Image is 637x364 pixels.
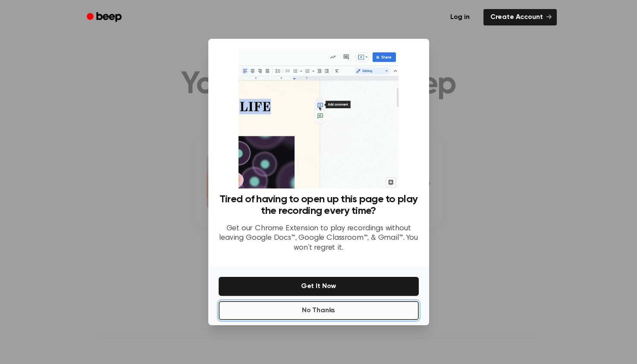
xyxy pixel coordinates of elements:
[219,277,419,296] button: Get It Now
[442,7,478,27] a: Log in
[219,194,419,217] h3: Tired of having to open up this page to play the recording every time?
[483,9,557,25] a: Create Account
[219,301,419,320] button: No Thanks
[219,224,419,253] p: Get our Chrome Extension to play recordings without leaving Google Docs™, Google Classroom™, & Gm...
[81,9,129,26] a: Beep
[238,49,399,188] img: Beep extension in action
